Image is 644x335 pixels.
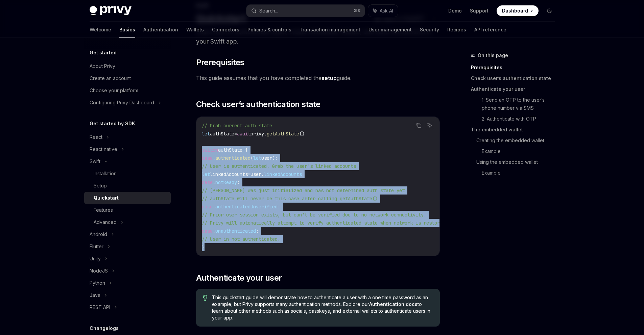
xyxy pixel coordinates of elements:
a: Quickstart [84,192,171,204]
a: Basics [119,22,135,38]
button: Copy the contents from the code block [414,121,423,130]
span: unauthenticated [215,228,256,234]
div: Quickstart [94,194,119,202]
a: Wallets [186,22,204,38]
div: Swift [90,157,100,165]
span: Ask AI [380,7,393,14]
div: About Privy [90,62,115,70]
span: privy. [251,131,267,137]
svg: Tip [203,295,208,301]
span: // Grab current auth state [202,123,272,129]
div: NodeJS [90,267,108,275]
div: Create an account [90,74,131,82]
span: notReady [215,179,237,185]
a: About Privy [84,60,171,72]
a: Support [470,7,488,14]
a: Demo [448,7,462,14]
span: user) [261,155,275,161]
a: The embedded wallet [471,124,560,135]
a: Creating the embedded wallet [476,135,560,146]
span: This quickstart guide will demonstrate how to authenticate a user with a one time password as an ... [212,294,433,321]
span: // User in not authenticated. [202,236,280,242]
a: Example [482,167,560,178]
span: // Privy will automatically attempt to verify authenticated state when network is restored. [202,220,448,226]
div: Unity [90,255,101,263]
img: dark logo [90,6,132,16]
a: Authentication docs [369,301,418,307]
div: Advanced [94,218,117,226]
span: . [213,155,215,161]
a: setup [321,75,337,82]
span: : [237,179,240,185]
a: Create an account [84,72,171,84]
span: linkedAccounts [264,171,302,177]
span: linkedAccounts [210,171,248,177]
h5: Get started [90,49,117,57]
a: Using the embedded wallet [476,157,560,167]
a: Authenticate your user [471,84,560,95]
div: Search... [259,7,278,15]
div: Setup [94,182,107,190]
button: Search...⌘K [246,5,365,17]
a: 1. Send an OTP to the user’s phone number via SMS [482,95,560,113]
span: let [253,155,261,161]
span: await [237,131,251,137]
span: case [202,204,213,210]
span: let [202,171,210,177]
div: Features [94,206,113,214]
span: : [275,155,278,161]
div: REST API [90,303,110,311]
span: Dashboard [502,7,528,14]
span: authState { [218,147,248,153]
a: User management [368,22,412,38]
span: () [299,131,305,137]
div: Python [90,279,105,287]
span: : [256,228,259,234]
span: ( [251,155,253,161]
div: Android [90,230,107,238]
div: Java [90,291,100,299]
span: // [PERSON_NAME] was just initialized and has not determined auth state yet [202,187,405,194]
a: API reference [474,22,506,38]
span: user. [251,171,264,177]
span: switch [202,147,218,153]
a: Check user’s authentication state [471,73,560,84]
span: case [202,179,213,185]
a: Security [420,22,439,38]
span: // authState will never be this case after calling getAuthState() [202,196,378,202]
a: Policies & controls [247,22,291,38]
span: // Prior user session exists, but can't be verified due to no network connectivity. [202,212,426,218]
span: This guide assumes that you have completed the guide. [196,73,440,83]
span: . [213,228,215,234]
span: case [202,155,213,161]
a: Authentication [143,22,178,38]
span: getAuthState [267,131,299,137]
button: Ask AI [368,5,398,17]
div: Configuring Privy Dashboard [90,99,154,107]
button: Toggle dark mode [544,5,555,16]
a: Installation [84,167,171,180]
a: 2. Authenticate with OTP [482,113,560,124]
a: Welcome [90,22,111,38]
a: Connectors [212,22,239,38]
span: } [202,244,205,250]
a: Choose your platform [84,84,171,97]
h5: Changelogs [90,324,119,332]
span: case [202,228,213,234]
a: Prerequisites [471,62,560,73]
span: // User is authenticated. Grab the user's linked accounts [202,163,356,169]
h5: Get started by SDK [90,120,135,128]
a: Dashboard [497,5,539,16]
div: React native [90,145,117,153]
a: Features [84,204,171,216]
span: . [213,179,215,185]
a: Setup [84,180,171,192]
span: Prerequisites [196,57,244,68]
span: let [202,131,210,137]
div: Choose your platform [90,86,138,95]
span: authenticated [215,155,251,161]
span: . [213,204,215,210]
span: : [278,204,280,210]
span: authenticatedUnverified [215,204,278,210]
span: ⌘ K [354,8,361,14]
